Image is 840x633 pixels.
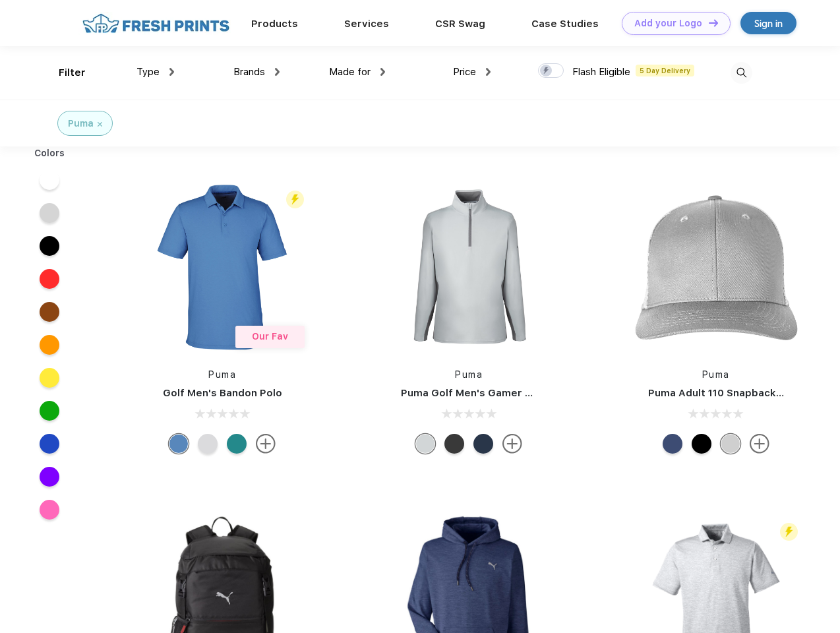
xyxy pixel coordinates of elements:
a: Puma [208,369,236,380]
img: more.svg [502,434,522,454]
img: more.svg [750,434,769,454]
img: func=resize&h=266 [135,179,310,355]
div: High Rise [198,434,218,454]
div: Green Lagoon [227,434,247,454]
img: fo%20logo%202.webp [78,12,233,35]
img: filter_cancel.svg [98,122,102,127]
div: Pma Blk Pma Blk [692,434,711,454]
div: Lake Blue [169,434,189,454]
a: CSR Swag [435,18,485,30]
a: Puma [455,369,483,380]
img: dropdown.png [169,68,174,76]
img: DT [709,19,718,26]
div: Puma [68,117,94,131]
div: Add your Logo [634,18,702,29]
span: Flash Eligible [572,66,630,78]
img: dropdown.png [275,68,280,76]
a: Golf Men's Bandon Polo [163,387,282,399]
span: Price [453,66,476,78]
span: Brands [233,66,265,78]
img: more.svg [256,434,276,454]
div: Peacoat Qut Shd [663,434,682,454]
div: Quarry Brt Whit [721,434,740,454]
img: func=resize&h=266 [628,179,804,355]
span: Type [136,66,160,78]
a: Sign in [740,12,796,34]
div: Sign in [754,16,783,31]
div: Colors [24,146,75,160]
img: flash_active_toggle.svg [780,523,798,541]
img: desktop_search.svg [731,62,752,84]
a: Puma [702,369,730,380]
img: flash_active_toggle.svg [286,191,304,208]
span: 5 Day Delivery [636,65,694,76]
a: Puma Golf Men's Gamer Golf Quarter-Zip [401,387,609,399]
a: Products [251,18,298,30]
span: Made for [329,66,371,78]
div: High Rise [415,434,435,454]
img: dropdown.png [486,68,491,76]
img: dropdown.png [380,68,385,76]
div: Filter [59,65,86,80]
span: Our Fav [252,331,288,342]
img: func=resize&h=266 [381,179,556,355]
div: Puma Black [444,434,464,454]
a: Services [344,18,389,30]
div: Navy Blazer [473,434,493,454]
